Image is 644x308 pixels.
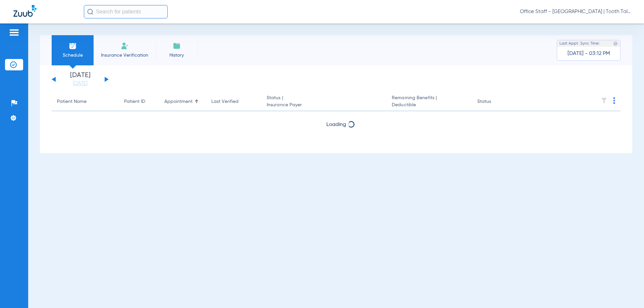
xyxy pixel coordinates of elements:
img: last sync help info [613,41,618,46]
div: Patient Name [57,98,113,105]
div: Last Verified [211,98,238,105]
img: filter.svg [601,97,607,104]
img: Zuub Logo [13,5,37,17]
div: Patient ID [124,98,154,105]
img: hamburger-icon [9,28,19,37]
input: Search for patients [84,5,168,18]
span: Last Appt. Sync Time: [559,40,600,47]
span: Deductible [392,102,466,109]
th: Remaining Benefits | [386,93,472,111]
a: [DATE] [60,80,100,87]
li: [DATE] [60,72,100,87]
img: History [173,42,181,50]
span: Insurance Payer [267,102,381,109]
div: Appointment [164,98,193,105]
img: Schedule [69,42,77,50]
div: Patient Name [57,98,87,105]
th: Status | [261,93,386,111]
th: Status [472,93,517,111]
img: Search Icon [87,9,93,15]
span: Insurance Verification [99,52,151,59]
span: [DATE] - 03:12 PM [568,50,610,57]
span: Office Staff - [GEOGRAPHIC_DATA] | Tooth Tales Pediatric Dentistry & Orthodontics [520,8,631,15]
span: History [161,52,193,59]
img: Manual Insurance Verification [121,42,129,50]
span: Loading [326,122,346,127]
span: Schedule [57,52,89,59]
div: Last Verified [211,98,256,105]
div: Appointment [164,98,201,105]
div: Patient ID [124,98,145,105]
img: group-dot-blue.svg [613,97,615,104]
